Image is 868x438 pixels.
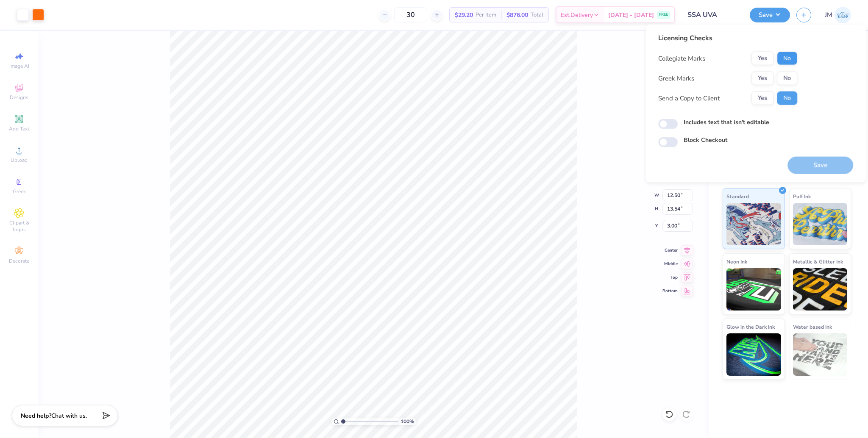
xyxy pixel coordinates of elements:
div: Collegiate Marks [658,53,705,63]
span: Total [531,11,543,19]
span: Decorate [9,258,29,264]
input: – – [394,7,427,22]
span: Greek [13,188,26,195]
button: Save [750,8,790,22]
button: No [777,91,797,105]
span: Middle [662,261,678,267]
input: Untitled Design [681,6,743,23]
span: Chat with us. [51,412,87,420]
label: Includes text that isn't editable [684,118,769,127]
button: Yes [751,72,773,85]
img: Puff Ink [793,203,848,245]
span: Image AI [9,63,29,69]
span: $876.00 [506,11,528,19]
span: [DATE] - [DATE] [608,11,654,19]
span: Designs [10,94,28,101]
button: Yes [751,91,773,105]
button: No [777,72,797,85]
span: Metallic & Glitter Ink [793,257,843,266]
button: No [777,52,797,65]
span: Top [662,274,678,280]
span: Clipart & logos [4,219,34,233]
label: Block Checkout [684,136,727,144]
span: Standard [726,192,749,201]
div: Licensing Checks [658,33,797,43]
span: 100 % [401,418,414,425]
img: Glow in the Dark Ink [726,333,781,376]
button: Yes [751,52,773,65]
span: Bottom [662,288,678,294]
span: Est. Delivery [561,11,593,19]
img: Water based Ink [793,333,848,376]
img: Standard [726,203,781,245]
span: Puff Ink [793,192,811,201]
span: FREE [659,12,668,18]
div: Greek Marks [658,73,694,83]
span: Center [662,247,678,253]
span: Neon Ink [726,257,747,266]
span: Glow in the Dark Ink [726,322,775,331]
img: Neon Ink [726,268,781,310]
span: Per Item [476,11,496,19]
img: John Michael Binayas [835,7,851,23]
span: Add Text [9,125,29,132]
span: $29.20 [455,11,473,19]
div: Send a Copy to Client [658,93,720,103]
span: JM [825,10,832,20]
span: Upload [11,157,28,164]
strong: Need help? [21,412,51,420]
a: JM [825,7,851,23]
span: Water based Ink [793,322,832,331]
img: Metallic & Glitter Ink [793,268,848,310]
